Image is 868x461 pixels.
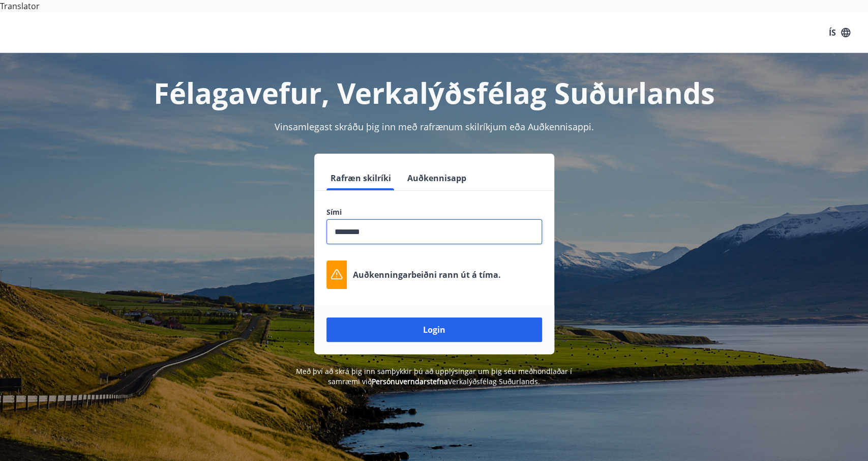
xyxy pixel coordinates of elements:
[372,377,448,386] a: Persónuverndarstefna
[296,366,572,386] span: Með því að skrá þig inn samþykkir þú að upplýsingar um þig séu meðhöndlaðar í samræmi við Verkalý...
[80,73,788,112] h1: Félagavefur, Verkalýðsfélag Suðurlands
[326,207,542,217] label: Sími
[326,166,395,190] button: Rafræn skilríki
[275,121,594,133] span: Vinsamlegast skráðu þig inn með rafrænum skilríkjum eða Auðkennisappi.
[326,318,542,342] button: Login
[403,166,470,190] button: Auðkennisapp
[353,269,501,280] p: Auðkenningarbeiðni rann út á tíma.
[823,23,856,42] button: ÍS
